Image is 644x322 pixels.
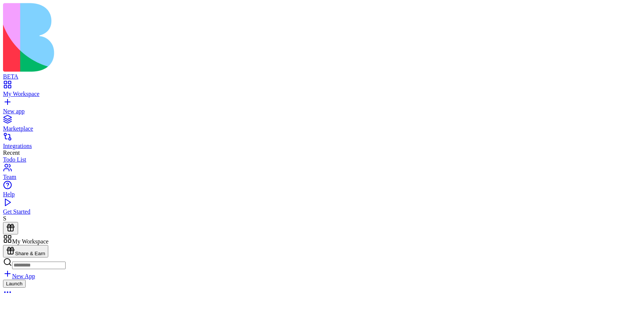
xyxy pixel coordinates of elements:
a: Todo List [3,156,641,163]
a: Team [3,167,641,180]
a: New App [3,273,35,279]
a: BETA [3,66,641,80]
div: Help [3,191,641,198]
div: Get Started [3,208,641,215]
div: My Workspace [3,91,641,97]
button: Launch [3,280,26,288]
span: S [3,215,6,222]
div: Marketplace [3,125,641,132]
a: Marketplace [3,119,641,132]
a: Help [3,184,641,198]
div: BETA [3,73,641,80]
div: Integrations [3,143,641,149]
button: Share & Earn [3,245,48,257]
span: My Workspace [12,238,49,245]
div: New app [3,108,641,115]
a: Get Started [3,202,641,215]
img: logo [3,3,306,72]
span: Recent [3,149,20,156]
a: My Workspace [3,84,641,97]
a: New app [3,101,641,115]
a: Integrations [3,136,641,149]
div: Team [3,174,641,180]
span: Share & Earn [15,251,45,256]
